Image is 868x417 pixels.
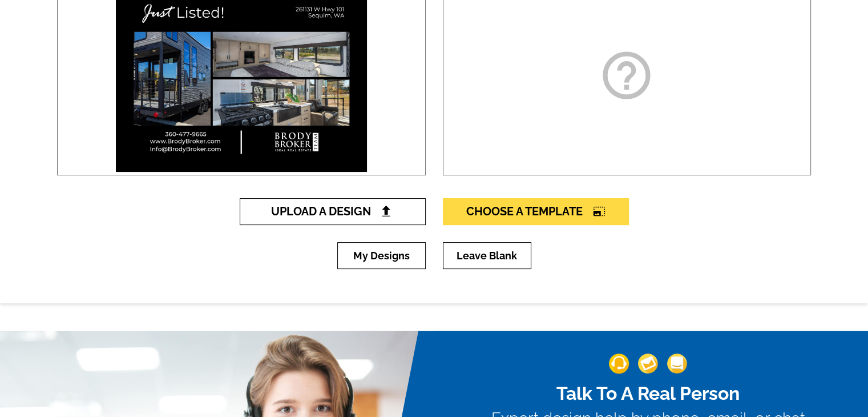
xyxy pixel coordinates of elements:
[380,205,392,217] img: file-upload-black.png
[491,383,805,404] h2: Talk To A Real Person
[466,205,605,218] span: Choose A Template
[667,354,687,374] img: support-img-3_1.png
[609,354,629,374] img: support-img-1.png
[443,242,531,269] a: Leave Blank
[337,242,426,269] a: My Designs
[271,205,394,218] span: Upload A Design
[443,198,629,225] a: Choose A Templatephoto_size_select_large
[593,206,605,217] i: photo_size_select_large
[598,47,655,104] i: help_outline
[240,198,426,225] a: Upload A Design
[638,354,658,374] img: support-img-2.png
